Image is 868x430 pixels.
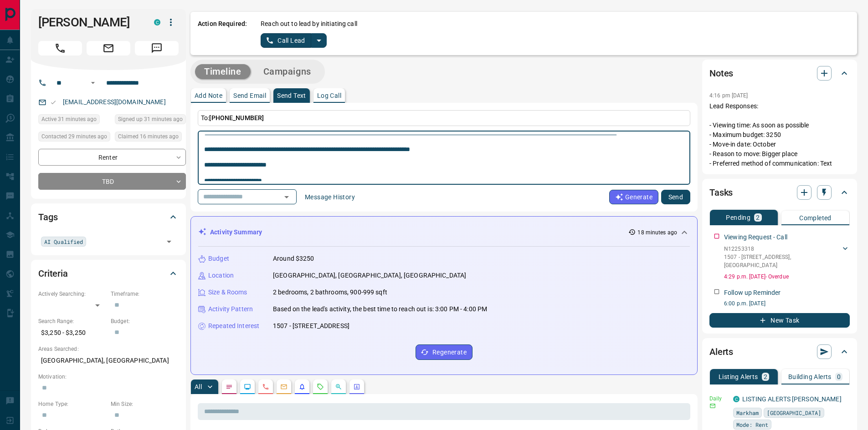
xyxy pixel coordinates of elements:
svg: Requests [317,383,324,390]
p: Activity Pattern [208,304,253,314]
p: Motivation: [38,373,179,381]
p: Areas Searched: [38,345,179,353]
a: [EMAIL_ADDRESS][DOMAIN_NAME] [63,98,166,106]
div: Tags [38,206,179,228]
div: Sun Aug 17 2025 [38,114,110,127]
p: Timeframe: [111,290,179,298]
h2: Tasks [709,185,733,200]
a: LISTING ALERTS [PERSON_NAME] [742,395,842,403]
p: N12253318 [724,245,841,253]
span: [GEOGRAPHIC_DATA] [767,408,821,417]
p: Follow up Reminder [724,288,781,298]
svg: Agent Actions [353,383,360,390]
div: Criteria [38,263,179,284]
p: 1507 - [STREET_ADDRESS] [273,321,349,331]
p: Based on the lead's activity, the best time to reach out is: 3:00 PM - 4:00 PM [273,304,487,314]
p: 4:29 p.m. [DATE] - Overdue [724,273,850,281]
span: Mode: Rent [736,420,768,429]
p: Send Email [233,92,266,99]
p: $3,250 - $3,250 [38,325,106,340]
p: Home Type: [38,400,106,408]
p: Activity Summary [210,228,262,237]
svg: Emails [280,383,288,390]
h2: Alerts [709,344,733,359]
p: Add Note [195,92,222,99]
span: AI Qualified [44,237,83,246]
p: Action Required: [198,19,247,48]
button: Call Lead [261,33,311,48]
div: Renter [38,149,186,166]
div: Tasks [709,182,850,203]
p: [GEOGRAPHIC_DATA], [GEOGRAPHIC_DATA] [38,353,179,368]
p: [GEOGRAPHIC_DATA], [GEOGRAPHIC_DATA], [GEOGRAPHIC_DATA] [273,271,466,280]
svg: Email [709,403,716,409]
svg: Calls [262,383,269,390]
button: Generate [609,190,658,204]
svg: Notes [226,383,233,390]
p: 2 bedrooms, 2 bathrooms, 900-999 sqft [273,288,387,297]
p: 2 [764,374,767,380]
div: Sun Aug 17 2025 [115,114,186,127]
h1: [PERSON_NAME] [38,15,140,30]
button: Campaigns [254,64,320,79]
p: Min Size: [111,400,179,408]
svg: Lead Browsing Activity [244,383,251,390]
span: Email [87,41,130,56]
p: 1507 - [STREET_ADDRESS] , [GEOGRAPHIC_DATA] [724,253,841,269]
p: Budget [208,254,229,263]
div: N122533181507 - [STREET_ADDRESS],[GEOGRAPHIC_DATA] [724,243,850,271]
p: Location [208,271,234,280]
p: 0 [837,374,841,380]
span: Contacted 29 minutes ago [41,132,107,141]
p: 2 [756,214,760,221]
p: 6:00 p.m. [DATE] [724,299,850,308]
p: Send Text [277,92,306,99]
p: All [195,384,202,390]
p: Completed [799,215,832,221]
p: Listing Alerts [719,374,758,380]
div: Notes [709,62,850,84]
p: Search Range: [38,317,106,325]
div: Alerts [709,341,850,363]
span: Active 31 minutes ago [41,115,97,124]
p: Actively Searching: [38,290,106,298]
button: Send [661,190,690,204]
h2: Criteria [38,266,68,281]
p: Repeated Interest [208,321,259,331]
h2: Tags [38,210,57,224]
div: Sun Aug 17 2025 [115,132,186,144]
span: Claimed 16 minutes ago [118,132,179,141]
div: Activity Summary18 minutes ago [198,224,690,241]
button: Regenerate [416,344,473,360]
p: Pending [726,214,750,221]
svg: Email Valid [50,99,56,106]
button: Message History [299,190,360,204]
p: Budget: [111,317,179,325]
div: split button [261,33,327,48]
p: Viewing Request - Call [724,233,787,242]
p: Daily [709,395,728,403]
button: New Task [709,313,850,328]
h2: Notes [709,66,733,81]
p: Lead Responses: - Viewing time: As soon as possible - Maximum budget: 3250 - Move-in date: Octobe... [709,101,850,168]
button: Timeline [195,64,251,79]
div: condos.ca [154,19,160,25]
span: Signed up 31 minutes ago [118,115,183,124]
div: Sun Aug 17 2025 [38,132,110,144]
div: TBD [38,173,186,190]
p: 4:16 pm [DATE] [709,92,748,99]
span: Call [38,41,82,56]
p: Log Call [317,92,341,99]
p: To: [198,110,690,126]
div: condos.ca [733,396,740,402]
span: Markham [736,408,759,417]
button: Open [280,191,293,203]
p: Around $3250 [273,254,314,263]
svg: Opportunities [335,383,342,390]
span: Message [135,41,179,56]
p: Building Alerts [788,374,832,380]
p: 18 minutes ago [637,228,677,237]
button: Open [87,77,98,88]
span: [PHONE_NUMBER] [209,114,264,121]
svg: Listing Alerts [298,383,306,390]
